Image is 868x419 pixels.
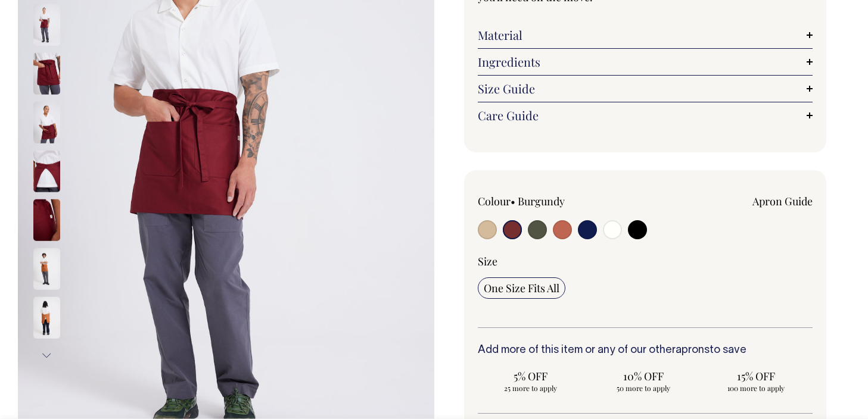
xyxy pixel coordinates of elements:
input: One Size Fits All [478,277,565,299]
span: 50 more to apply [596,383,690,393]
span: • [511,194,515,208]
img: burgundy [33,102,60,143]
button: Next [38,342,55,369]
img: rust [33,248,60,290]
span: 5% OFF [484,369,577,383]
img: burgundy [33,151,60,192]
span: One Size Fits All [484,281,559,295]
a: aprons [676,345,710,355]
input: 5% OFF 25 more to apply [478,365,583,396]
span: 10% OFF [596,369,690,383]
span: 25 more to apply [484,383,577,393]
div: Colour [478,194,612,208]
input: 15% OFF 100 more to apply [703,365,808,396]
h6: Add more of this item or any of our other to save [478,345,813,357]
label: Burgundy [518,194,565,208]
a: Apron Guide [752,194,813,208]
span: 15% OFF [709,369,802,383]
a: Care Guide [478,108,813,123]
img: burgundy [33,199,60,241]
a: Ingredients [478,55,813,69]
a: Material [478,28,813,42]
span: 100 more to apply [709,383,802,393]
a: Size Guide [478,82,813,96]
img: burgundy [33,4,60,46]
div: Size [478,254,813,268]
img: burgundy [33,53,60,95]
input: 10% OFF 50 more to apply [590,365,696,396]
img: rust [33,297,60,339]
